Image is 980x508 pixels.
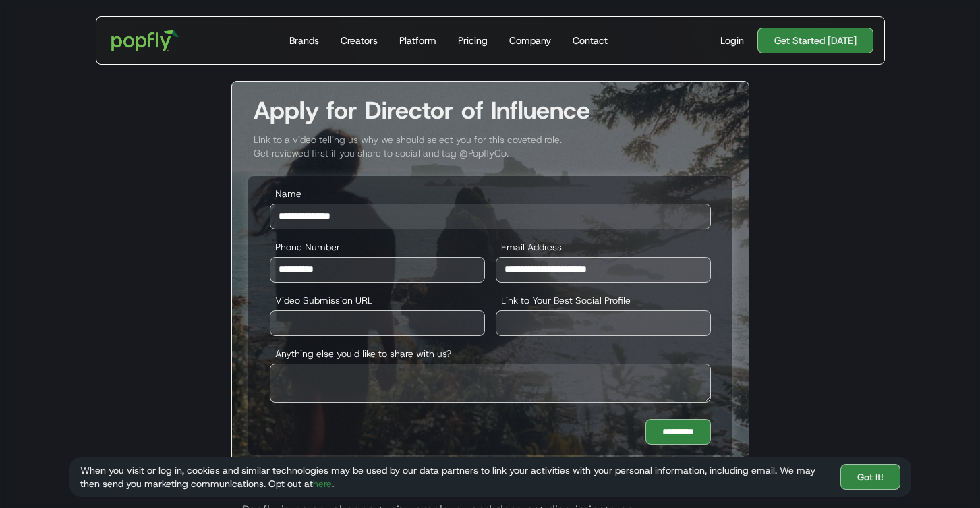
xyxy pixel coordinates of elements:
[757,28,873,53] a: Get Started [DATE]
[270,240,485,254] label: Phone Number
[284,17,324,64] a: Brands
[248,176,732,455] form: Director of Influence Application
[341,34,378,47] div: Creators
[720,34,744,47] div: Login
[394,17,442,64] a: Platform
[840,464,900,490] a: Got It!
[270,293,485,307] label: Video Submission URL
[504,17,556,64] a: Company
[567,17,613,64] a: Contact
[313,478,332,490] a: here
[573,34,608,47] div: Contact
[335,17,383,64] a: Creators
[80,463,830,490] div: When you visit or log in, cookies and similar technologies may be used by our data partners to li...
[458,34,488,47] div: Pricing
[496,293,711,307] label: Link to Your Best Social Profile
[496,240,711,254] label: Email Address
[715,34,749,47] a: Login
[270,347,711,360] label: Anything else you'd like to share with us?
[232,133,749,160] div: Link to a video telling us why we should select you for this coveted role. Get reviewed first if ...
[509,34,551,47] div: Company
[270,187,711,200] label: Name
[289,34,319,47] div: Brands
[453,17,493,64] a: Pricing
[102,20,189,61] a: home
[254,94,590,126] strong: Apply for Director of Influence
[399,34,436,47] div: Platform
